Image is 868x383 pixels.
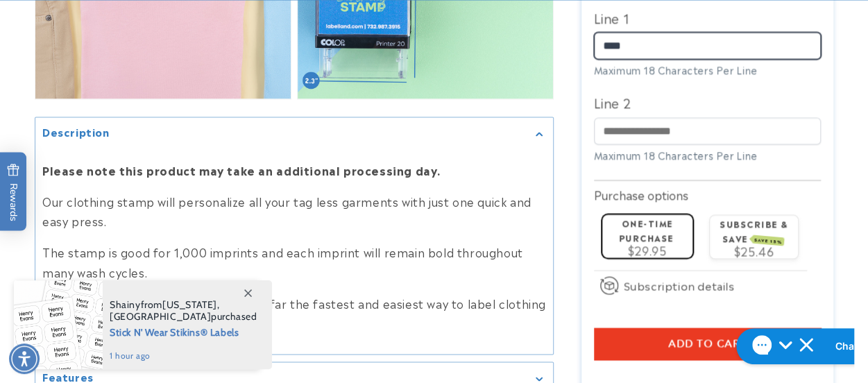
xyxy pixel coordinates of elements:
[162,298,217,311] span: [US_STATE]
[35,117,553,148] summary: Description
[42,191,546,231] p: Our clothing stamp will personalize all your tag less garments with just one quick and easy press.
[751,235,784,246] span: SAVE 15%
[42,161,441,178] strong: Please note this product may take an additional processing day.
[628,241,667,258] span: $29.95
[594,6,822,28] label: Line 1
[7,164,20,221] span: Rewards
[9,343,40,374] div: Accessibility Menu
[720,216,788,244] label: Subscribe & save
[110,323,257,340] span: Stick N' Wear Stikins® Labels
[110,310,211,323] span: [GEOGRAPHIC_DATA]
[110,350,257,362] span: 1 hour ago
[110,298,141,311] span: Shainy
[7,5,168,41] button: Gorgias live chat
[110,299,257,323] span: from , purchased
[619,216,674,243] label: One-time purchase
[594,327,822,359] button: Add to cart
[734,242,774,259] span: $25.46
[594,91,822,113] label: Line 2
[594,186,688,203] label: Purchase options
[624,276,735,293] span: Subscription details
[42,293,546,333] p: Your personalized clothing stamp is by far the fastest and easiest way to label clothing which ca...
[42,369,94,383] h2: Features
[42,124,110,138] h2: Description
[729,323,854,369] iframe: Gorgias live chat messenger
[106,16,165,30] h1: Chat with us
[594,147,822,162] div: Maximum 18 Characters Per Line
[594,62,822,77] div: Maximum 18 Characters Per Line
[42,241,546,282] p: The stamp is good for 1,000 imprints and each imprint will remain bold throughout many wash cycles.
[668,337,747,350] span: Add to cart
